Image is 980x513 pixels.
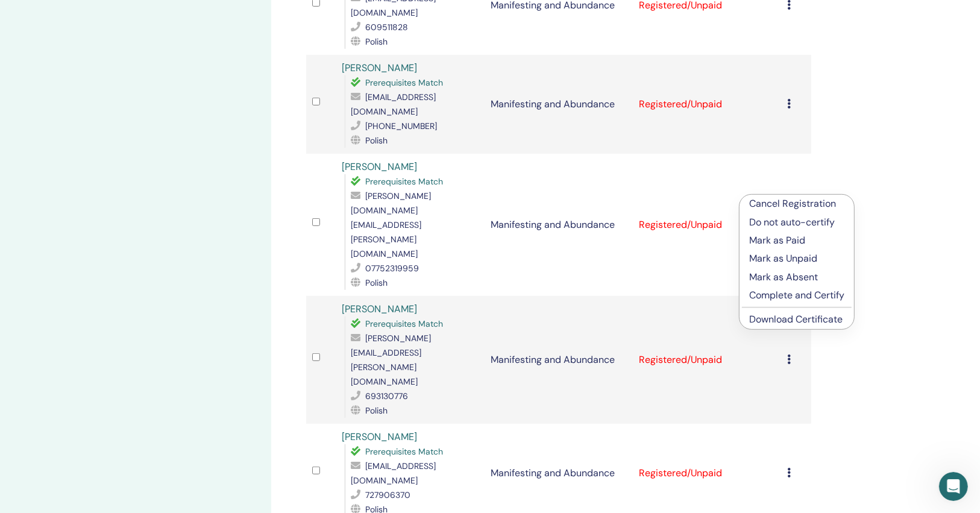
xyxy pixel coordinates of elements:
p: Cancel Registration [749,197,844,211]
span: Prerequisites Match [365,318,443,329]
a: Download Certificate [749,313,843,326]
span: Polish [365,135,388,146]
span: [EMAIL_ADDRESS][DOMAIN_NAME] [351,92,436,117]
p: Mark as Paid [749,233,844,248]
span: [EMAIL_ADDRESS][DOMAIN_NAME] [351,461,436,486]
p: Do not auto-certify [749,215,844,230]
span: [PERSON_NAME][EMAIL_ADDRESS][PERSON_NAME][DOMAIN_NAME] [351,333,431,387]
p: Mark as Unpaid [749,251,844,266]
span: 609511828 [365,22,408,33]
span: 727906370 [365,489,410,500]
p: Complete and Certify [749,288,844,303]
span: [PERSON_NAME][DOMAIN_NAME][EMAIL_ADDRESS][PERSON_NAME][DOMAIN_NAME] [351,190,431,259]
span: Polish [365,277,388,288]
span: Prerequisites Match [365,446,443,457]
span: [PHONE_NUMBER] [365,121,437,131]
span: Prerequisites Match [365,176,443,187]
span: Polish [365,36,388,47]
td: Manifesting and Abundance [485,55,633,154]
span: Prerequisites Match [365,77,443,88]
span: Polish [365,405,388,416]
iframe: Intercom live chat [939,472,968,501]
a: [PERSON_NAME] [342,430,417,443]
a: [PERSON_NAME] [342,303,417,315]
td: Manifesting and Abundance [485,154,633,296]
span: 693130776 [365,391,408,401]
td: Manifesting and Abundance [485,296,633,424]
a: [PERSON_NAME] [342,160,417,173]
span: 07752319959 [365,263,419,274]
p: Mark as Absent [749,270,844,285]
a: [PERSON_NAME] [342,61,417,74]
